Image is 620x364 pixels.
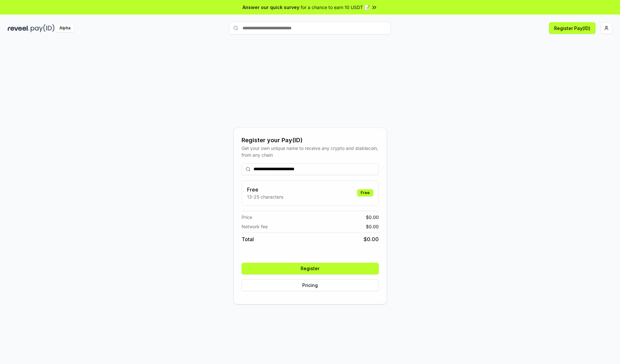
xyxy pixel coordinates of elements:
[357,189,373,196] div: Free
[242,280,379,291] button: Pricing
[366,214,379,221] span: $ 0.00
[366,223,379,230] span: $ 0.00
[31,24,55,32] img: pay_id
[549,22,595,34] button: Register Pay(ID)
[242,263,379,274] button: Register
[8,24,29,32] img: reveel_dark
[242,145,379,158] div: Get your own unique name to receive any crypto and stablecoin, from any chain
[242,235,254,243] span: Total
[243,4,299,11] span: Answer our quick survey
[242,223,268,230] span: Network fee
[301,4,370,11] span: for a chance to earn 10 USDT 📝
[56,24,74,32] div: Alpha
[242,214,252,221] span: Price
[247,193,283,200] p: 13-25 characters
[364,235,379,243] span: $ 0.00
[247,186,283,193] h3: Free
[242,136,379,145] div: Register your Pay(ID)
